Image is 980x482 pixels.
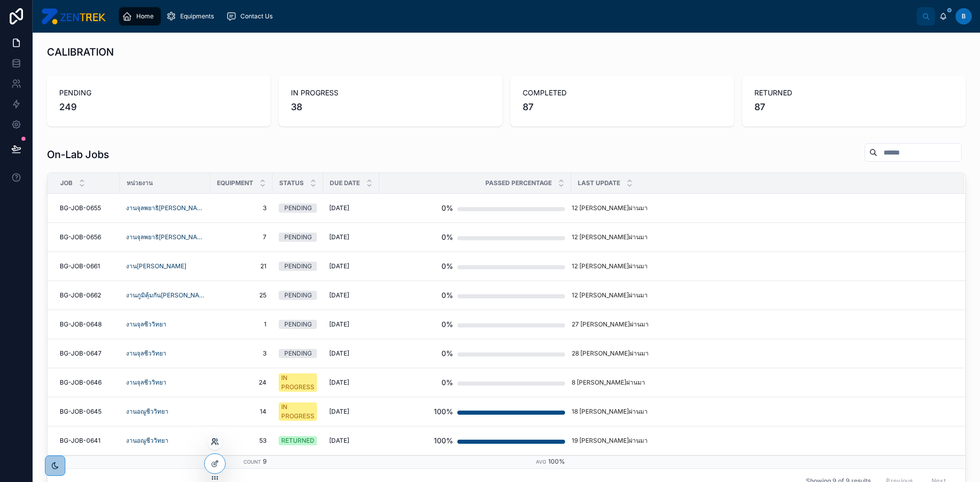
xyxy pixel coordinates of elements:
[442,285,453,306] div: 0%
[60,262,100,270] span: BG-JOB-0661
[216,204,266,212] a: 3
[523,100,722,114] span: 87
[60,437,101,445] span: BG-JOB-0641
[442,314,453,335] div: 0%
[126,349,204,358] a: งานจุลชีววิทยา
[572,262,952,270] a: 12 [PERSON_NAME]ผ่านมา
[279,179,304,187] span: Status
[126,233,204,241] a: งานจุลพยาธิ[PERSON_NAME]
[754,88,953,98] span: RETURNED
[119,7,161,26] a: Home
[163,7,221,26] a: Equipments
[216,437,266,445] a: 53
[126,320,204,328] a: งานจุลชีววิทยา
[216,349,266,358] a: 3
[385,198,565,218] a: 0%
[60,291,101,299] span: BG-JOB-0662
[240,12,273,20] span: Contact Us
[281,373,314,392] div: IN PROGRESS
[59,88,258,98] span: PENDING
[60,408,114,416] a: BG-JOB-0645
[385,314,565,335] a: 0%
[329,320,349,328] span: [DATE]
[442,256,453,276] div: 0%
[60,408,102,416] span: BG-JOB-0645
[60,204,101,212] span: BG-JOB-0655
[60,437,114,445] a: BG-JOB-0641
[60,233,114,241] a: BG-JOB-0656
[47,45,114,59] h1: CALIBRATION
[329,349,373,358] a: [DATE]
[572,262,648,270] p: 12 [PERSON_NAME]ผ่านมา
[59,100,258,114] span: 249
[329,233,349,241] span: [DATE]
[572,320,649,328] p: 27 [PERSON_NAME]ผ่านมา
[329,291,373,299] a: [DATE]
[126,320,166,328] span: งานจุลชีววิทยา
[279,291,317,300] a: PENDING
[216,262,266,270] span: 21
[329,378,349,387] span: [DATE]
[216,378,266,387] span: 24
[279,320,317,329] a: PENDING
[180,12,214,20] span: Equipments
[572,320,952,328] a: 27 [PERSON_NAME]ผ่านมา
[216,320,266,328] span: 1
[284,233,312,242] div: PENDING
[329,262,349,270] span: [DATE]
[127,179,153,187] span: หน่วยงาน
[754,100,953,114] span: 87
[329,408,349,416] span: [DATE]
[126,204,204,212] a: งานจุลพยาธิ[PERSON_NAME]
[284,291,312,300] div: PENDING
[330,179,360,187] span: Due Date
[126,291,204,299] span: งานภูมิคุ้มกัน[PERSON_NAME]
[279,349,317,358] a: PENDING
[126,408,168,416] a: งานอณูชีววิทยา
[60,349,102,358] span: BG-JOB-0647
[126,262,186,270] a: งาน[PERSON_NAME]
[572,204,952,212] a: 12 [PERSON_NAME]ผ่านมา
[60,204,114,212] a: BG-JOB-0655
[572,437,648,445] p: 19 [PERSON_NAME]ผ่านมา
[385,256,565,276] a: 0%
[442,372,453,393] div: 0%
[216,233,266,241] a: 7
[60,378,114,387] a: BG-JOB-0646
[485,179,552,187] span: Passed percentage
[572,349,649,358] p: 28 [PERSON_NAME]ผ่านมา
[126,437,204,445] a: งานอณูชีววิทยา
[60,233,101,241] span: BG-JOB-0656
[572,408,952,416] a: 18 [PERSON_NAME]ผ่านมา
[279,262,317,271] a: PENDING
[47,147,109,162] h1: On-Lab Jobs
[442,343,453,364] div: 0%
[284,204,312,213] div: PENDING
[216,408,266,416] a: 14
[572,349,952,358] a: 28 [PERSON_NAME]ผ่านมา
[385,285,565,306] a: 0%
[329,291,349,299] span: [DATE]
[284,349,312,358] div: PENDING
[126,437,168,445] a: งานอณูชีววิทยา
[572,204,648,212] p: 12 [PERSON_NAME]ผ่านมา
[126,378,204,387] a: งานจุลชีววิทยา
[548,458,565,465] span: 100%
[60,291,114,299] a: BG-JOB-0662
[523,88,722,98] span: COMPLETED
[291,100,490,114] span: 38
[126,349,166,358] a: งานจุลชีววิทยา
[329,437,373,445] a: [DATE]
[216,291,266,299] a: 25
[279,373,317,392] a: IN PROGRESS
